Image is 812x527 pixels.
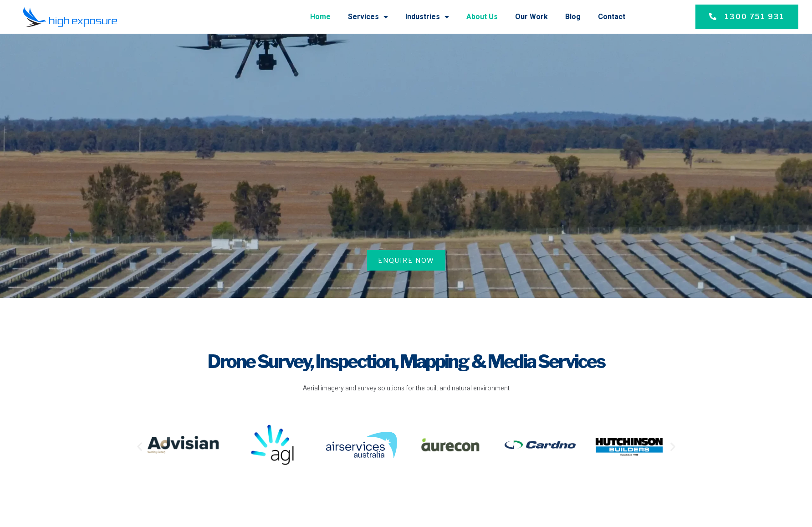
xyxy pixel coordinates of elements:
[505,430,576,460] img: download
[594,409,665,483] div: 18 / 20
[415,432,486,457] img: Aurecon Logo_high-res
[326,432,397,458] img: Airservices_Master_Logo_DigitalRGB-1
[237,423,308,471] div: 14 / 20
[598,5,625,29] a: Contact
[594,409,665,480] img: Hutchinson-Builders
[405,5,449,29] a: Industries
[505,430,576,463] div: 17 / 20
[148,409,665,483] div: Image Carousel
[310,5,331,29] a: Home
[326,432,397,461] div: 15 / 20
[139,5,625,29] nav: Menu
[134,384,679,394] p: Aerial imagery and survey solutions for the built and natural environment
[148,436,219,454] img: Advisian
[466,5,498,29] a: About Us
[237,423,308,467] img: AGL-Logo
[148,436,219,457] div: 13 / 20
[23,7,117,27] img: Final-Logo copy
[378,256,434,265] span: Enquire Now
[695,5,798,29] a: 1300 751 931
[565,5,581,29] a: Blog
[367,250,445,271] a: Enquire Now
[348,5,388,29] a: Services
[415,432,486,460] div: 16 / 20
[515,5,548,29] a: Our Work
[134,349,679,374] h1: Drone Survey, Inspection, Mapping & Media Services
[725,11,785,22] span: 1300 751 931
